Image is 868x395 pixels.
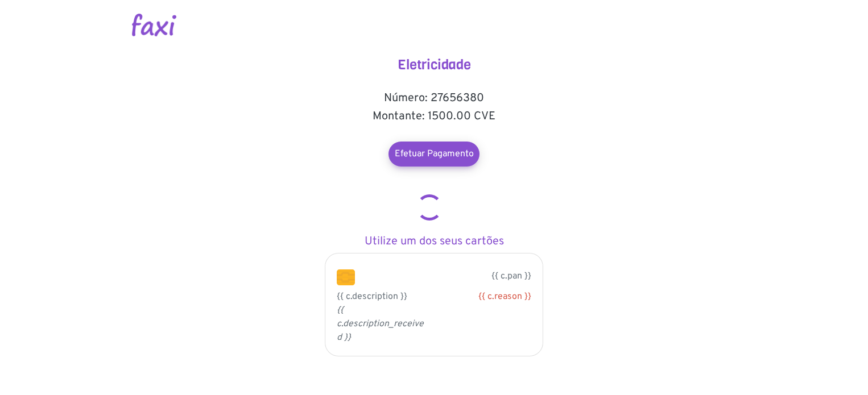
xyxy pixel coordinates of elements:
h5: Número: 27656380 [320,92,548,105]
i: {{ c.description_received }} [337,305,424,343]
p: {{ c.pan }} [372,269,531,283]
h5: Montante: 1500.00 CVE [320,110,548,123]
h5: Utilize um dos seus cartões [320,235,548,248]
img: chip.png [337,269,355,285]
h4: Eletricidade [320,57,548,73]
span: {{ c.description }} [337,291,407,302]
a: Efetuar Pagamento [388,142,480,167]
div: {{ c.reason }} [443,290,531,303]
